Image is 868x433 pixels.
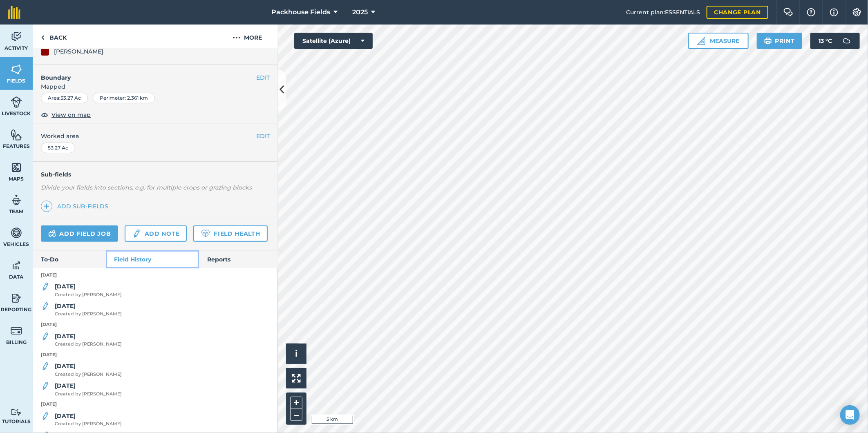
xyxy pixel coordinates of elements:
[697,37,705,45] img: Ruler icon
[41,282,122,298] a: [DATE]Created by [PERSON_NAME]
[292,374,301,383] img: Four arrows, one pointing top left, one top right, one bottom right and the last bottom left
[11,227,22,239] img: svg+xml;base64,PD94bWwgdmVyc2lvbj0iMS4wIiBlbmNvZGluZz0idXRmLTgiPz4KPCEtLSBHZW5lcmF0b3I6IEFkb2JlIE...
[51,110,91,119] span: View on map
[11,408,22,416] img: svg+xml;base64,PD94bWwgdmVyc2lvbj0iMS4wIiBlbmNvZGluZz0idXRmLTgiPz4KPCEtLSBHZW5lcmF0b3I6IEFkb2JlIE...
[783,8,793,16] img: Two speech bubbles overlapping with the left bubble in the forefront
[41,132,270,141] span: Worked area
[688,33,749,49] button: Measure
[41,184,252,191] em: Divide your fields into sections, e.g. for multiple crops or grazing blocks
[33,65,256,82] h4: Boundary
[11,31,22,43] img: svg+xml;base64,PD94bWwgdmVyc2lvbj0iMS4wIiBlbmNvZGluZz0idXRmLTgiPz4KPCEtLSBHZW5lcmF0b3I6IEFkb2JlIE...
[55,291,122,299] span: Created by [PERSON_NAME]
[256,132,270,141] button: EDIT
[55,362,76,370] strong: [DATE]
[41,201,112,212] a: Add sub-fields
[11,325,22,337] img: svg+xml;base64,PD94bWwgdmVyc2lvbj0iMS4wIiBlbmNvZGluZz0idXRmLTgiPz4KPCEtLSBHZW5lcmF0b3I6IEFkb2JlIE...
[33,250,106,268] a: To-Do
[41,225,118,242] a: Add field job
[55,382,76,389] strong: [DATE]
[41,411,50,421] img: svg+xml;base64,PD94bWwgdmVyc2lvbj0iMS4wIiBlbmNvZGluZz0idXRmLTgiPz4KPCEtLSBHZW5lcmF0b3I6IEFkb2JlIE...
[55,283,76,290] strong: [DATE]
[55,341,122,348] span: Created by [PERSON_NAME]
[33,321,278,328] p: [DATE]
[256,73,270,82] button: EDIT
[93,93,155,103] div: Perimeter : 2.361 km
[757,33,803,49] button: Print
[41,301,122,318] a: [DATE]Created by [PERSON_NAME]
[11,96,22,108] img: svg+xml;base64,PD94bWwgdmVyc2lvbj0iMS4wIiBlbmNvZGluZz0idXRmLTgiPz4KPCEtLSBHZW5lcmF0b3I6IEFkb2JlIE...
[106,250,199,268] a: Field History
[352,7,368,17] span: 2025
[286,344,306,364] button: i
[41,411,122,428] a: [DATE]Created by [PERSON_NAME]
[271,7,330,17] span: Packhouse Fields
[11,63,22,76] img: svg+xml;base64,PHN2ZyB4bWxucz0iaHR0cDovL3d3dy53My5vcmcvMjAwMC9zdmciIHdpZHRoPSI1NiIgaGVpZ2h0PSI2MC...
[806,8,816,16] img: A question mark icon
[41,33,45,42] img: svg+xml;base64,PHN2ZyB4bWxucz0iaHR0cDovL3d3dy53My5vcmcvMjAwMC9zdmciIHdpZHRoPSI5IiBoZWlnaHQ9IjI0Ii...
[55,333,76,340] strong: [DATE]
[764,36,772,46] img: svg+xml;base64,PHN2ZyB4bWxucz0iaHR0cDovL3d3dy53My5vcmcvMjAwMC9zdmciIHdpZHRoPSIxOSIgaGVpZ2h0PSIyNC...
[33,401,278,408] p: [DATE]
[11,161,22,174] img: svg+xml;base64,PHN2ZyB4bWxucz0iaHR0cDovL3d3dy53My5vcmcvMjAwMC9zdmciIHdpZHRoPSI1NiIgaGVpZ2h0PSI2MC...
[41,143,75,153] div: 53.27 Ac
[48,229,56,239] img: svg+xml;base64,PD94bWwgdmVyc2lvbj0iMS4wIiBlbmNvZGluZz0idXRmLTgiPz4KPCEtLSBHZW5lcmF0b3I6IEFkb2JlIE...
[33,25,75,49] a: Back
[294,33,373,49] button: Satellite (Azure)
[55,412,76,420] strong: [DATE]
[125,225,187,242] a: Add note
[199,250,278,268] a: Reports
[55,391,122,398] span: Created by [PERSON_NAME]
[11,292,22,304] img: svg+xml;base64,PD94bWwgdmVyc2lvbj0iMS4wIiBlbmNvZGluZz0idXRmLTgiPz4KPCEtLSBHZW5lcmF0b3I6IEFkb2JlIE...
[830,7,838,17] img: svg+xml;base64,PHN2ZyB4bWxucz0iaHR0cDovL3d3dy53My5vcmcvMjAwMC9zdmciIHdpZHRoPSIxNyIgaGVpZ2h0PSIxNy...
[132,229,141,239] img: svg+xml;base64,PD94bWwgdmVyc2lvbj0iMS4wIiBlbmNvZGluZz0idXRmLTgiPz4KPCEtLSBHZW5lcmF0b3I6IEFkb2JlIE...
[41,110,91,120] button: View on map
[8,6,20,19] img: fieldmargin Logo
[290,397,302,409] button: +
[840,405,860,425] div: Open Intercom Messenger
[41,110,48,120] img: svg+xml;base64,PHN2ZyB4bWxucz0iaHR0cDovL3d3dy53My5vcmcvMjAwMC9zdmciIHdpZHRoPSIxOCIgaGVpZ2h0PSIyNC...
[41,381,50,391] img: svg+xml;base64,PD94bWwgdmVyc2lvbj0iMS4wIiBlbmNvZGluZz0idXRmLTgiPz4KPCEtLSBHZW5lcmF0b3I6IEFkb2JlIE...
[819,33,832,49] span: 13 ° C
[55,371,122,378] span: Created by [PERSON_NAME]
[11,194,22,206] img: svg+xml;base64,PD94bWwgdmVyc2lvbj0iMS4wIiBlbmNvZGluZz0idXRmLTgiPz4KPCEtLSBHZW5lcmF0b3I6IEFkb2JlIE...
[839,33,855,49] img: svg+xml;base64,PD94bWwgdmVyc2lvbj0iMS4wIiBlbmNvZGluZz0idXRmLTgiPz4KPCEtLSBHZW5lcmF0b3I6IEFkb2JlIE...
[55,420,122,428] span: Created by [PERSON_NAME]
[33,82,278,91] span: Mapped
[290,409,302,421] button: –
[11,129,22,141] img: svg+xml;base64,PHN2ZyB4bWxucz0iaHR0cDovL3d3dy53My5vcmcvMjAwMC9zdmciIHdpZHRoPSI1NiIgaGVpZ2h0PSI2MC...
[41,332,50,341] img: svg+xml;base64,PD94bWwgdmVyc2lvbj0iMS4wIiBlbmNvZGluZz0idXRmLTgiPz4KPCEtLSBHZW5lcmF0b3I6IEFkb2JlIE...
[33,272,278,279] p: [DATE]
[707,6,768,19] a: Change plan
[41,362,50,371] img: svg+xml;base64,PD94bWwgdmVyc2lvbj0iMS4wIiBlbmNvZGluZz0idXRmLTgiPz4KPCEtLSBHZW5lcmF0b3I6IEFkb2JlIE...
[626,8,700,17] span: Current plan : ESSENTIALS
[217,25,278,49] button: More
[41,362,122,378] a: [DATE]Created by [PERSON_NAME]
[54,47,103,56] div: [PERSON_NAME]
[41,301,50,311] img: svg+xml;base64,PD94bWwgdmVyc2lvbj0iMS4wIiBlbmNvZGluZz0idXRmLTgiPz4KPCEtLSBHZW5lcmF0b3I6IEFkb2JlIE...
[295,348,298,359] span: i
[41,282,50,292] img: svg+xml;base64,PD94bWwgdmVyc2lvbj0iMS4wIiBlbmNvZGluZz0idXRmLTgiPz4KPCEtLSBHZW5lcmF0b3I6IEFkb2JlIE...
[41,93,88,103] div: Area : 53.27 Ac
[33,170,278,179] h4: Sub-fields
[41,332,122,348] a: [DATE]Created by [PERSON_NAME]
[810,33,860,49] button: 13 °C
[44,201,49,211] img: svg+xml;base64,PHN2ZyB4bWxucz0iaHR0cDovL3d3dy53My5vcmcvMjAwMC9zdmciIHdpZHRoPSIxNCIgaGVpZ2h0PSIyNC...
[55,310,122,318] span: Created by [PERSON_NAME]
[233,33,241,42] img: svg+xml;base64,PHN2ZyB4bWxucz0iaHR0cDovL3d3dy53My5vcmcvMjAwMC9zdmciIHdpZHRoPSIyMCIgaGVpZ2h0PSIyNC...
[193,225,267,242] a: Field Health
[33,351,278,359] p: [DATE]
[41,381,122,397] a: [DATE]Created by [PERSON_NAME]
[11,259,22,272] img: svg+xml;base64,PD94bWwgdmVyc2lvbj0iMS4wIiBlbmNvZGluZz0idXRmLTgiPz4KPCEtLSBHZW5lcmF0b3I6IEFkb2JlIE...
[55,302,76,310] strong: [DATE]
[852,8,862,16] img: A cog icon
